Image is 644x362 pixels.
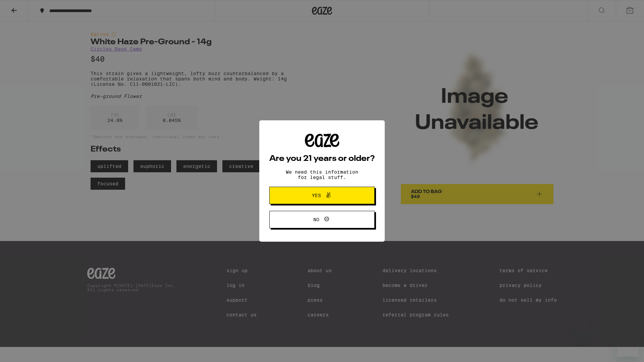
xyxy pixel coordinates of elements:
[269,155,375,163] h2: Are you 21 years or older?
[617,335,639,357] iframe: Button to launch messaging window
[312,193,321,198] span: Yes
[313,217,319,222] span: No
[576,319,589,333] iframe: Close message
[280,169,364,180] p: We need this information for legal stuff.
[269,211,375,228] button: No
[269,187,375,204] button: Yes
